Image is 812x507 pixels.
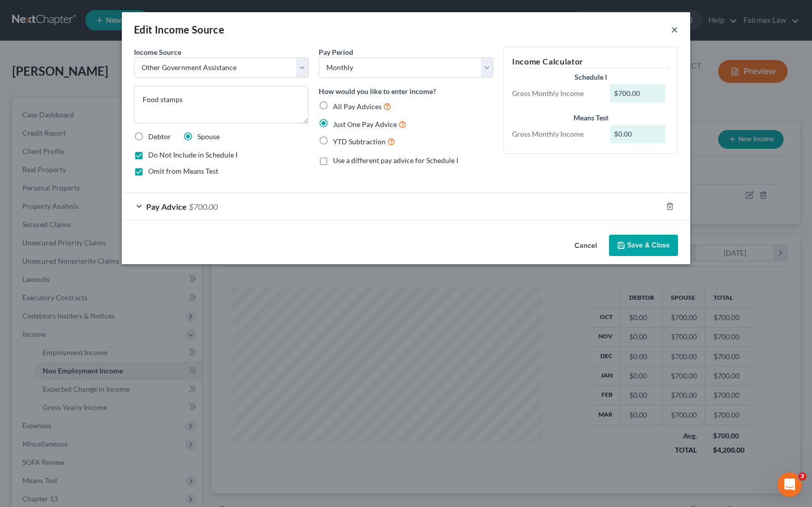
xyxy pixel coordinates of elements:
[319,47,353,57] label: Pay Period
[609,235,678,256] button: Save & Close
[610,125,666,143] div: $0.00
[134,48,181,56] span: Income Source
[148,132,171,141] span: Debtor
[512,113,669,123] div: Means Test
[189,202,218,211] span: $700.00
[671,23,678,36] button: ×
[798,472,806,481] span: 3
[507,88,605,99] div: Gross Monthly Income
[566,236,605,256] button: Cancel
[512,72,669,82] div: Schedule I
[512,55,669,68] h5: Income Calculator
[333,137,386,146] span: YTD Subtraction
[333,120,397,129] span: Just One Pay Advice
[333,156,458,165] span: Use a different pay advice for Schedule I
[146,202,187,211] span: Pay Advice
[507,129,605,139] div: Gross Monthly Income
[148,167,218,175] span: Omit from Means Test
[777,472,802,497] iframe: Intercom live chat
[197,132,220,141] span: Spouse
[148,150,238,159] span: Do Not Include in Schedule I
[333,102,382,111] span: All Pay Advices
[134,22,224,37] div: Edit Income Source
[319,86,436,97] label: How would you like to enter income?
[610,84,666,103] div: $700.00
